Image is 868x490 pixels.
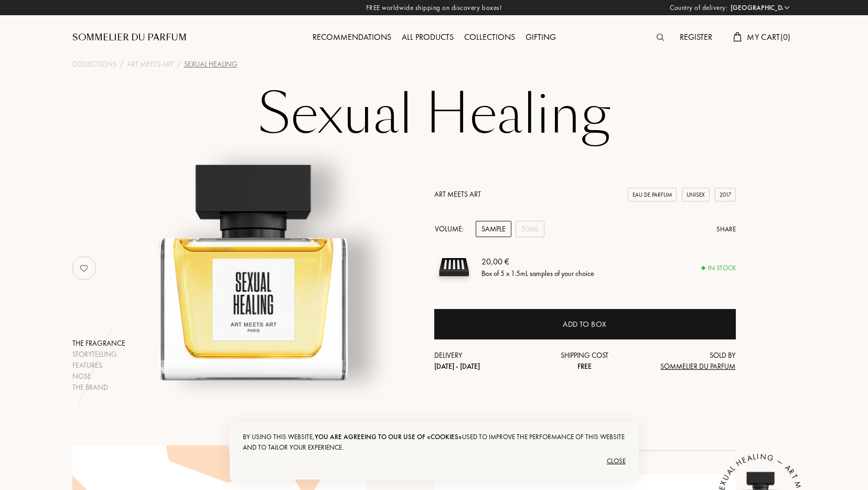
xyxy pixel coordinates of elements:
[184,59,238,70] div: Sexual Healing
[397,31,459,42] a: All products
[243,432,626,453] div: By using this website, used to improve the performance of this website and to tailor your experie...
[670,3,727,13] span: Country of delivery:
[315,432,462,441] span: you are agreeing to our use of «cookies»
[516,221,544,237] div: 50mL
[563,318,607,331] div: Add to box
[434,189,481,199] a: Art Meets Art
[123,133,383,393] img: Sexual Healing Art Meets Art
[459,31,520,42] a: Collections
[434,350,535,372] div: Delivery
[481,268,594,279] div: Box of 5 x 1.5mL samples of your choice
[520,31,561,42] a: Gifting
[481,255,594,268] div: 20,00 €
[120,59,124,70] div: /
[434,221,469,237] div: Volume:
[73,258,94,279] img: no_like_p.png
[628,188,677,202] div: Eau de Parfum
[72,31,187,44] a: Sommelier du Parfum
[459,31,520,45] div: Collections
[307,31,397,45] div: Recommendations
[577,361,592,371] span: Free
[657,34,664,41] img: search_icn.svg
[172,86,696,144] h1: Sexual Healing
[307,31,397,42] a: Recommendations
[660,361,735,371] span: Sommelier du Parfum
[674,31,717,42] a: Register
[72,338,125,349] div: The fragrance
[434,361,480,371] span: [DATE] - [DATE]
[72,360,125,371] div: Features
[397,31,459,45] div: All products
[243,453,626,470] div: Close
[635,350,736,372] div: Sold by
[72,382,125,393] div: The brand
[716,224,736,235] div: Share
[715,188,736,202] div: 2017
[72,349,125,360] div: Storytelling
[127,59,174,70] a: Art Meets Art
[783,4,791,12] img: arrow_w.png
[476,221,511,237] div: Sample
[682,188,710,202] div: Unisex
[702,263,736,273] div: In stock
[434,248,474,287] img: sample box
[674,31,717,45] div: Register
[534,350,635,372] div: Shipping cost
[747,31,790,42] span: My Cart ( 0 )
[733,32,742,41] img: cart.svg
[177,59,181,70] div: /
[520,31,561,45] div: Gifting
[72,371,125,382] div: Nose
[72,59,116,70] a: Collections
